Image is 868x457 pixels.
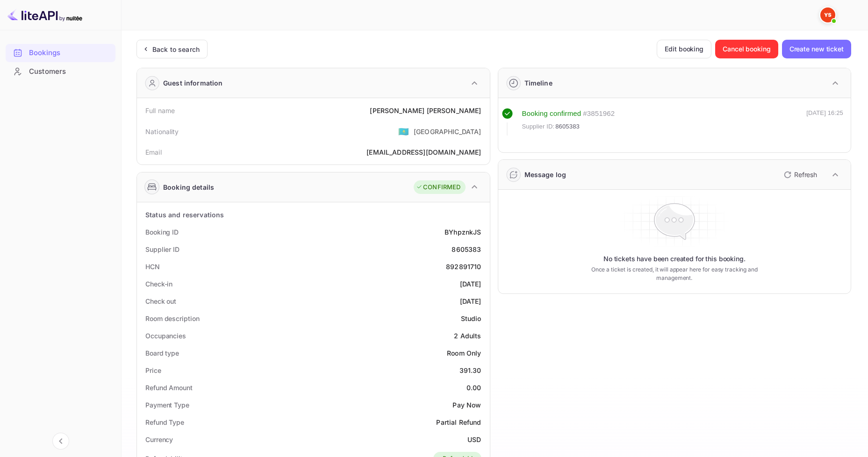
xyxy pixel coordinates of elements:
[416,183,460,192] div: CONFIRMED
[52,433,69,450] button: Collapse navigation
[459,365,481,375] div: 391.30
[145,279,172,289] div: Check-in
[145,296,176,306] div: Check out
[145,383,193,393] div: Refund Amount
[461,314,481,323] div: Studio
[145,400,189,410] div: Payment Type
[454,331,481,341] div: 2 Adults
[522,108,581,119] div: Booking confirmed
[806,108,843,136] div: [DATE] 16:25
[414,127,481,136] div: [GEOGRAPHIC_DATA]
[145,417,184,427] div: Refund Type
[782,40,851,58] button: Create new ticket
[6,63,115,81] div: Customers
[452,244,481,254] div: 8605383
[29,48,111,58] div: Bookings
[583,108,615,119] div: # 3851962
[446,262,481,271] div: 892891710
[145,127,179,136] div: Nationality
[145,227,179,237] div: Booking ID
[145,262,160,271] div: HCN
[460,296,481,306] div: [DATE]
[555,122,580,131] span: 8605383
[145,365,161,375] div: Price
[145,244,179,254] div: Supplier ID
[6,44,115,62] div: Bookings
[370,106,481,115] div: [PERSON_NAME] [PERSON_NAME]
[436,417,481,427] div: Partial Refund
[145,314,199,323] div: Room description
[466,383,481,393] div: 0.00
[447,348,481,358] div: Room Only
[603,254,746,264] p: No tickets have been created for this booking.
[522,122,555,131] span: Supplier ID:
[163,78,223,88] div: Guest information
[398,123,409,140] span: United States
[29,66,111,77] div: Customers
[145,106,175,115] div: Full name
[6,63,115,80] a: Customers
[657,40,711,58] button: Edit booking
[145,348,179,358] div: Board type
[460,279,481,289] div: [DATE]
[715,40,778,58] button: Cancel booking
[445,227,481,237] div: BYhpznkJS
[778,167,821,182] button: Refresh
[145,147,162,157] div: Email
[580,265,769,282] p: Once a ticket is created, it will appear here for easy tracking and management.
[820,7,835,22] img: Yandex Support
[163,182,214,192] div: Booking details
[467,435,481,444] div: USD
[524,78,552,88] div: Timeline
[452,400,481,410] div: Pay Now
[366,147,481,157] div: [EMAIL_ADDRESS][DOMAIN_NAME]
[524,170,567,179] div: Message log
[6,44,115,61] a: Bookings
[794,170,817,179] p: Refresh
[145,331,186,341] div: Occupancies
[145,435,173,444] div: Currency
[145,210,224,220] div: Status and reservations
[7,7,82,22] img: LiteAPI logo
[152,44,200,54] div: Back to search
